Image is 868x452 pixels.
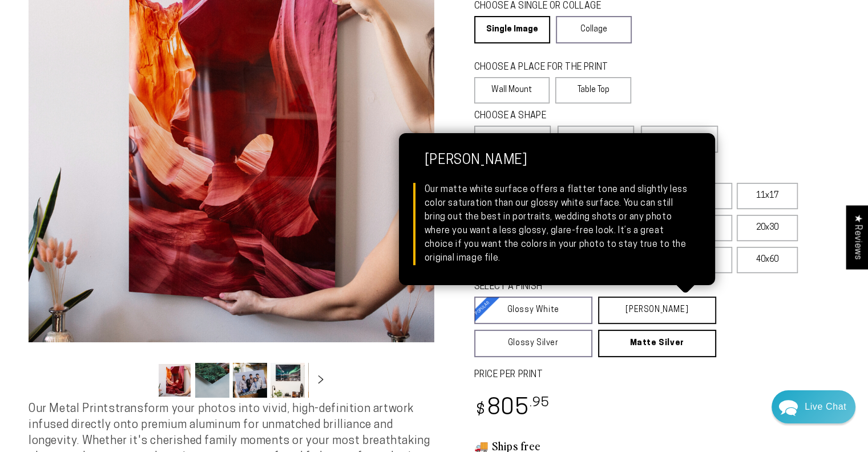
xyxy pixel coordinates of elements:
label: 11x17 [737,183,798,209]
legend: CHOOSE A SHAPE [474,110,623,123]
span: Square [580,132,612,146]
button: Load image 4 in gallery view [271,363,305,398]
div: Contact Us Directly [805,390,846,423]
label: 40x60 [737,247,798,273]
legend: CHOOSE A PLACE FOR THE PRINT [474,61,621,74]
button: Slide right [308,368,333,393]
button: Load image 1 in gallery view [158,363,192,398]
strong: [PERSON_NAME] [425,153,689,183]
label: 20x30 [737,215,798,241]
div: Click to open Judge.me floating reviews tab [846,205,868,269]
div: Chat widget toggle [772,390,855,423]
bdi: 805 [474,398,550,420]
a: [PERSON_NAME] [598,297,716,324]
button: Slide left [129,368,154,393]
a: Glossy White [474,297,592,324]
a: Matte Silver [598,330,716,357]
span: Rectangle [490,132,535,146]
div: Our matte white surface offers a flatter tone and slightly less color saturation than our glossy ... [425,183,689,265]
button: Load image 3 in gallery view [233,363,267,398]
a: Single Image [474,16,550,43]
a: Glossy Silver [474,330,592,357]
label: PRICE PER PRINT [474,369,840,382]
sup: .95 [530,397,550,410]
a: Collage [556,16,632,43]
span: $ [476,403,486,418]
label: Wall Mount [474,77,550,103]
legend: SELECT A FINISH [474,281,689,294]
button: Load image 2 in gallery view [195,363,229,398]
label: Table Top [555,77,631,103]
